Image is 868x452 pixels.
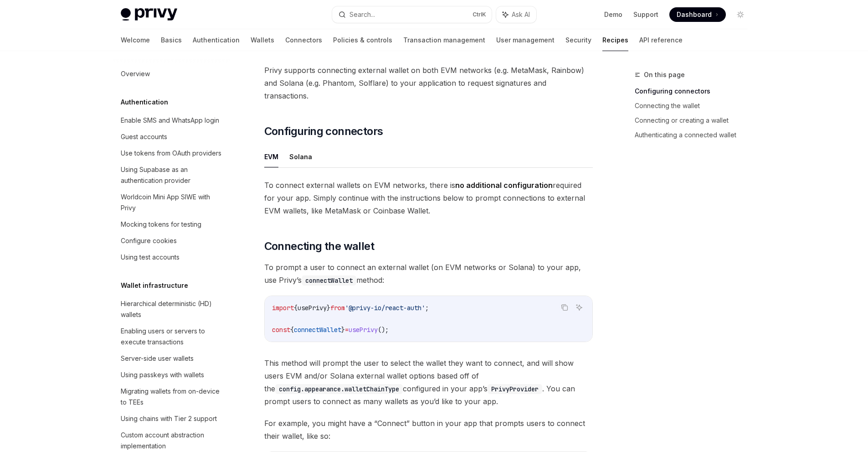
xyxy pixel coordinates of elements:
[121,115,219,126] div: Enable SMS and WhatsApp login
[264,417,593,442] span: For example, you might have a “Connect” button in your app that prompts users to connect their wa...
[264,357,593,408] span: This method will prompt the user to select the wallet they want to connect, and will show users E...
[264,179,593,217] span: To connect external wallets on EVM networks, there is required for your app. Simply continue with...
[193,29,240,51] a: Authentication
[473,11,486,18] span: Ctrl K
[345,304,425,312] span: '@privy-io/react-auth'
[121,164,225,186] div: Using Supabase as an authentication provider
[349,326,378,334] span: usePrivy
[121,326,225,348] div: Enabling users or servers to execute transactions
[113,145,230,161] a: Use tokens from OAuth providers
[403,29,485,51] a: Transaction management
[161,29,182,51] a: Basics
[285,29,322,51] a: Connectors
[121,353,194,364] div: Server-side user wallets
[121,219,201,230] div: Mocking tokens for testing
[121,131,167,142] div: Guest accounts
[635,84,755,99] a: Configuring connectors
[121,29,150,51] a: Welcome
[113,410,230,427] a: Using chains with Tier 2 support
[488,384,542,394] code: PrivyProvider
[327,304,330,312] span: }
[264,146,278,167] button: EVM
[272,326,290,334] span: const
[121,252,180,263] div: Using test accounts
[290,326,294,334] span: {
[496,6,536,23] button: Ask AI
[113,367,230,383] a: Using passkeys with wallets
[294,326,341,334] span: connectWallet
[559,301,570,313] button: Copy the contents from the code block
[113,350,230,367] a: Server-side user wallets
[264,64,593,102] span: Privy supports connecting external wallet on both EVM networks (e.g. MetaMask, Rainbow) and Solan...
[272,304,294,312] span: import
[121,235,177,246] div: Configure cookies
[298,304,327,312] span: usePrivy
[289,146,312,167] button: Solana
[341,326,345,334] span: }
[121,148,221,159] div: Use tokens from OAuth providers
[378,326,389,334] span: ();
[345,326,349,334] span: =
[302,275,356,286] code: connectWallet
[121,369,204,380] div: Using passkeys with wallets
[602,29,628,51] a: Recipes
[635,113,755,128] a: Connecting or creating a wallet
[639,29,683,51] a: API reference
[121,8,177,21] img: light logo
[635,99,755,113] a: Connecting the wallet
[121,192,225,213] div: Worldcoin Mini App SIWE with Privy
[121,280,188,291] h5: Wallet infrastructure
[333,29,392,51] a: Policies & controls
[425,304,429,312] span: ;
[251,29,274,51] a: Wallets
[264,261,593,286] span: To prompt a user to connect an external wallet (on EVM networks or Solana) to your app, use Privy...
[113,296,230,323] a: Hierarchical deterministic (HD) wallets
[496,29,555,51] a: User management
[113,233,230,249] a: Configure cookies
[113,129,230,145] a: Guest accounts
[677,10,712,19] span: Dashboard
[113,323,230,350] a: Enabling users or servers to execute transactions
[330,304,345,312] span: from
[121,97,168,108] h5: Authentication
[512,10,530,19] span: Ask AI
[121,386,225,408] div: Migrating wallets from on-device to TEEs
[294,304,298,312] span: {
[644,69,685,80] span: On this page
[669,7,726,22] a: Dashboard
[455,181,553,190] strong: no additional configuration
[113,112,230,129] a: Enable SMS and WhatsApp login
[121,430,225,452] div: Custom account abstraction implementation
[349,9,375,20] div: Search...
[264,124,383,139] span: Configuring connectors
[275,384,403,394] code: config.appearance.walletChainType
[565,29,591,51] a: Security
[121,413,217,424] div: Using chains with Tier 2 support
[113,161,230,189] a: Using Supabase as an authentication provider
[113,249,230,265] a: Using test accounts
[113,66,230,82] a: Overview
[264,239,374,254] span: Connecting the wallet
[635,128,755,142] a: Authenticating a connected wallet
[121,68,150,79] div: Overview
[633,10,658,19] a: Support
[332,6,492,23] button: Search...CtrlK
[113,383,230,410] a: Migrating wallets from on-device to TEEs
[573,301,585,313] button: Ask AI
[733,7,748,22] button: Toggle dark mode
[121,298,225,320] div: Hierarchical deterministic (HD) wallets
[113,216,230,233] a: Mocking tokens for testing
[604,10,622,19] a: Demo
[113,189,230,216] a: Worldcoin Mini App SIWE with Privy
